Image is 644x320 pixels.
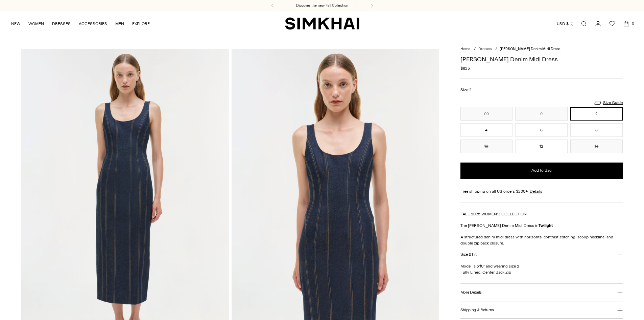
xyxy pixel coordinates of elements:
a: Home [460,47,470,51]
button: 6 [515,123,568,137]
div: Free shipping on all US orders $200+ [460,188,623,194]
a: MEN [115,16,124,31]
a: Dresses [478,47,492,51]
h3: Shipping & Returns [460,308,494,312]
button: USD $ [557,16,575,31]
a: Discover the new Fall Collection [296,3,348,8]
p: Model is 5'10" and wearing size 2 Fully Lined, Center Back Zip [460,263,623,275]
a: Open search modal [577,17,591,30]
button: Size & Fit [460,246,623,263]
button: 14 [570,140,623,153]
label: Size: [460,87,471,93]
div: / [474,46,476,52]
button: More Details [460,284,623,301]
nav: breadcrumbs [460,46,623,52]
span: 0 [630,20,636,26]
div: / [495,46,497,52]
button: 0 [515,107,568,121]
strong: Twilight [539,223,553,228]
a: Go to the account page [591,17,605,30]
h3: More Details [460,290,482,295]
a: DRESSES [52,16,71,31]
a: NEW [11,16,20,31]
button: Add to Bag [460,163,623,179]
span: $625 [460,65,470,71]
p: A structured denim midi dress with horizontal contrast stitching, scoop neckline, and double zip ... [460,234,623,246]
a: Details [530,188,542,194]
a: Open cart modal [620,17,633,30]
h3: Size & Fit [460,252,477,257]
a: EXPLORE [132,16,150,31]
span: [PERSON_NAME] Denim Midi Dress [500,47,560,51]
p: The [PERSON_NAME] Denim Midi Dress in [460,222,623,229]
button: 2 [570,107,623,121]
a: ACCESSORIES [79,16,107,31]
button: 8 [570,123,623,137]
span: Add to Bag [531,168,552,173]
a: WOMEN [28,16,44,31]
button: Shipping & Returns [460,301,623,319]
button: 4 [460,123,513,137]
a: FALL 2025 WOMEN'S COLLECTION [460,212,527,216]
h1: [PERSON_NAME] Denim Midi Dress [460,56,623,62]
button: 12 [515,140,568,153]
a: SIMKHAI [285,17,359,30]
button: 00 [460,107,513,121]
button: 10 [460,140,513,153]
a: Size Guide [594,99,623,107]
span: 2 [469,88,471,92]
a: Wishlist [605,17,619,30]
